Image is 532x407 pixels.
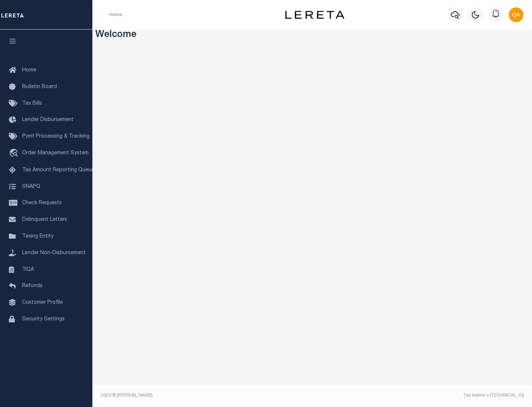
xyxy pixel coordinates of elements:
img: svg+xml;base64,PHN2ZyB4bWxucz0iaHR0cDovL3d3dy53My5vcmcvMjAwMC9zdmciIHBvaW50ZXItZXZlbnRzPSJub25lIi... [509,7,524,22]
span: Customer Profile [22,300,63,305]
span: TIQA [22,267,34,272]
span: Tax Bills [22,101,42,106]
span: Security Settings [22,317,65,322]
span: Tax Amount Reporting Queue [22,168,94,173]
span: Delinquent Letters [22,217,67,222]
img: logo-dark.svg [285,11,344,19]
span: Lender Non-Disbursement [22,250,86,256]
h3: Welcome [95,30,529,41]
div: 2025 © [PERSON_NAME]. [95,392,313,399]
i: travel_explore [9,149,21,158]
span: Order Management System [22,151,89,156]
span: SNAPQ [22,184,40,189]
span: Taxing Entity [22,234,54,239]
span: Pymt Processing & Tracking [22,134,89,139]
span: Check Requests [22,201,62,206]
span: Home [22,68,36,73]
div: Tax Admin v.[TECHNICAL_ID] [318,392,524,399]
li: Home [109,11,122,18]
span: Refunds [22,283,42,289]
span: Lender Disbursement [22,117,74,122]
span: Bulletin Board [22,84,57,90]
